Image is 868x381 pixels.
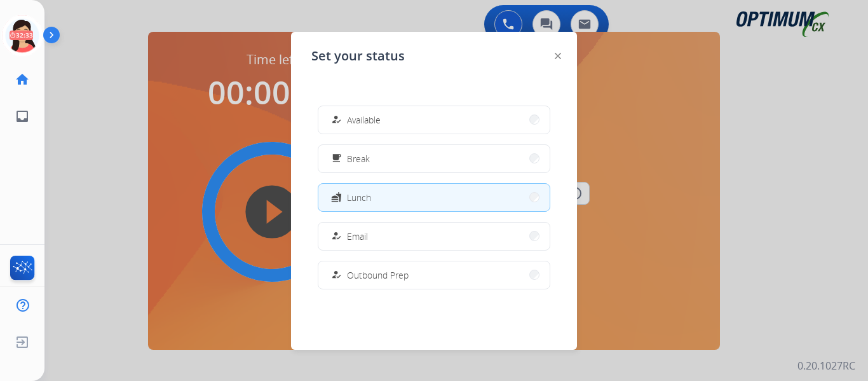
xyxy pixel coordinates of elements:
span: Set your status [311,47,405,65]
button: Outbound Prep [318,261,550,289]
span: Outbound Prep [347,268,409,282]
span: Lunch [347,191,371,204]
mat-icon: fastfood [331,192,342,203]
span: Email [347,230,368,243]
mat-icon: how_to_reg [331,114,342,125]
button: Email [318,223,550,250]
button: Lunch [318,184,550,211]
mat-icon: how_to_reg [331,270,342,281]
button: Break [318,145,550,172]
img: close-button [555,53,561,59]
p: 0.20.1027RC [797,358,855,373]
mat-icon: free_breakfast [331,153,342,164]
span: Break [347,152,370,165]
mat-icon: home [15,72,30,87]
button: Available [318,106,550,134]
mat-icon: inbox [15,109,30,124]
mat-icon: how_to_reg [331,231,342,242]
span: Available [347,113,381,127]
